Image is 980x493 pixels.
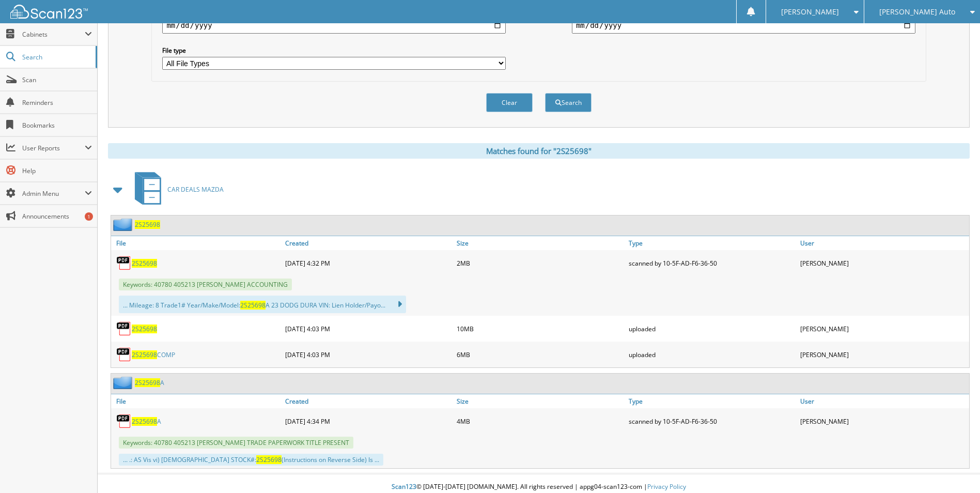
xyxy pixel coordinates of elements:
[108,143,970,159] div: Matches found for "2S25698"
[798,344,969,365] div: [PERSON_NAME]
[119,454,383,466] div: ... .: AS Vis vi) [DEMOGRAPHIC_DATA] STOCK#: (Instructions on Reverse Side) Is ...
[798,411,969,432] div: [PERSON_NAME]
[283,411,454,432] div: [DATE] 4:34 PM
[256,455,282,464] span: 2S25698
[798,394,969,408] a: User
[119,279,292,290] span: Keywords: 40780 405213 [PERSON_NAME] ACCOUNTING
[454,253,626,273] div: 2MB
[132,325,157,333] a: 2S25698
[626,236,798,250] a: Type
[879,9,955,15] span: [PERSON_NAME] Auto
[113,218,135,231] img: folder2.png
[135,378,160,387] span: 2S25698
[240,301,266,310] span: 2S25698
[572,17,915,34] input: end
[22,75,92,84] span: Scan
[162,46,506,55] label: File type
[22,166,92,175] span: Help
[135,378,164,387] a: 2S25698A
[283,253,454,273] div: [DATE] 4:32 PM
[798,318,969,339] div: [PERSON_NAME]
[116,255,132,271] img: PDF.png
[113,376,135,389] img: folder2.png
[626,411,798,432] div: scanned by 10-5F-AD-F6-36-50
[22,98,92,107] span: Reminders
[647,482,686,491] a: Privacy Policy
[283,236,454,250] a: Created
[798,253,969,273] div: [PERSON_NAME]
[626,394,798,408] a: Type
[626,318,798,339] div: uploaded
[454,394,626,408] a: Size
[132,417,161,426] a: 2S25698A
[22,189,85,198] span: Admin Menu
[781,9,839,15] span: [PERSON_NAME]
[119,437,353,449] span: Keywords: 40780 405213 [PERSON_NAME] TRADE PAPERWORK TITLE PRESENT
[454,411,626,432] div: 4MB
[283,394,454,408] a: Created
[132,350,157,359] span: 2S25698
[798,236,969,250] a: User
[116,347,132,362] img: PDF.png
[119,296,406,313] div: ... Mileage: 8 Trade1# Year/Make/Model: A 23 DODG DURA VIN: Lien Holder/Payo...
[129,169,224,210] a: CAR DEALS MAZDA
[626,253,798,273] div: scanned by 10-5F-AD-F6-36-50
[486,93,533,112] button: Clear
[22,53,90,61] span: Search
[162,17,506,34] input: start
[283,318,454,339] div: [DATE] 4:03 PM
[111,394,283,408] a: File
[22,121,92,130] span: Bookmarks
[132,417,157,426] span: 2S25698
[111,236,283,250] a: File
[283,344,454,365] div: [DATE] 4:03 PM
[454,318,626,339] div: 10MB
[167,185,224,194] span: CAR DEALS MAZDA
[116,413,132,429] img: PDF.png
[22,144,85,152] span: User Reports
[135,220,160,229] a: 2S25698
[22,30,85,39] span: Cabinets
[132,259,157,268] a: 2S25698
[132,350,175,359] a: 2S25698COMP
[454,236,626,250] a: Size
[85,212,93,221] div: 1
[116,321,132,336] img: PDF.png
[10,5,88,19] img: scan123-logo-white.svg
[928,443,980,493] iframe: Chat Widget
[626,344,798,365] div: uploaded
[392,482,416,491] span: Scan123
[454,344,626,365] div: 6MB
[22,212,92,221] span: Announcements
[545,93,592,112] button: Search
